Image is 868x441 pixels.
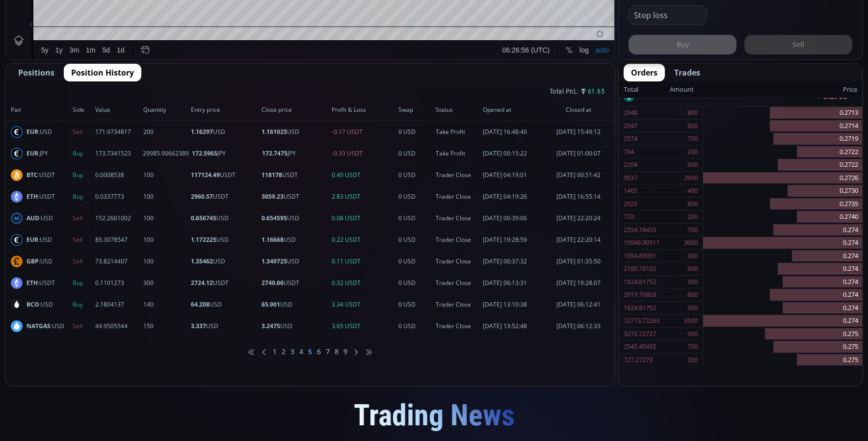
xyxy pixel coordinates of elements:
[50,430,57,438] div: 1y
[262,235,329,244] span: USD
[483,257,545,266] span: [DATE] 00:37:32
[191,322,206,330] b: 3.337
[398,192,433,201] span: 0 USD
[26,257,53,266] span: :USD
[687,328,698,340] div: 900
[26,300,39,309] b: BCO
[674,67,700,78] span: Trades
[95,300,140,309] span: 2.1804137
[73,257,92,266] span: Sell
[191,300,210,309] b: 64.208
[436,128,480,136] span: Take Profit
[332,322,395,331] span: 3.65 USDT
[687,354,698,366] div: 200
[436,105,480,114] span: Status
[191,105,258,114] span: Entry price
[183,5,213,13] div: Indicators
[703,210,862,224] div: 0.2740
[191,171,220,179] b: 117124.49
[191,279,258,287] span: USDT
[548,279,609,287] span: [DATE] 19:28:07
[26,214,53,223] span: :USD
[26,235,38,244] b: EUR
[262,171,282,179] b: 118178
[687,340,698,353] div: 700
[624,132,637,145] div: 2574
[548,214,609,223] span: [DATE] 22:20:24
[262,322,280,330] b: 3.2475
[687,158,698,171] div: 600
[483,128,545,136] span: [DATE] 16:48:40
[624,210,634,223] div: 729
[335,347,339,357] li: 8
[262,257,287,265] b: 1.349725
[687,302,698,314] div: 500
[624,236,659,249] div: 10948.90511
[171,24,175,31] div: L
[262,128,287,136] b: 1.161025
[332,105,395,114] span: Profit & Loss
[73,192,92,201] span: Buy
[703,224,862,237] div: 0.274
[143,235,188,244] span: 100
[262,105,329,114] span: Close price
[191,322,258,331] span: USD
[191,279,213,287] b: 2724.12
[703,236,862,250] div: 0.274
[71,67,134,78] span: Position History
[95,214,140,223] span: 152.2661002
[26,279,38,287] b: ETH
[483,214,545,223] span: [DATE] 00:39:06
[95,171,140,180] span: 0.0008538
[198,24,203,31] div: C
[703,328,862,341] div: 0.275
[95,235,140,244] span: 85.3078547
[99,23,108,31] div: Market open
[262,149,288,157] b: 172.7475
[574,430,583,438] div: log
[624,288,656,301] div: 2919.70803
[398,235,433,244] span: 0 USD
[436,300,480,309] span: Trader Close
[332,214,395,223] span: 0.08 USDT
[262,192,329,201] span: USDT
[703,106,862,120] div: 0.2713
[684,172,698,184] div: 2600
[143,322,188,331] span: 150
[326,347,330,357] li: 7
[143,128,188,136] span: 200
[191,257,213,265] b: 1.35462
[95,322,140,331] span: 44.9505544
[191,300,258,309] span: USD
[26,279,55,287] span: :USDT
[262,279,284,287] b: 2740.66
[262,149,329,158] span: JPY
[191,214,258,223] span: USD
[703,120,862,133] div: 0.2714
[143,192,188,201] span: 100
[64,64,141,81] button: Position History
[483,322,545,331] span: [DATE] 13:52:48
[262,171,329,180] span: USDT
[703,354,862,366] div: 0.275
[687,262,698,275] div: 600
[26,322,51,330] b: NATGAS
[436,192,480,201] span: Trader Close
[548,300,609,309] span: [DATE] 06:12:41
[143,149,189,158] span: 29985.90662389
[143,300,188,309] span: 140
[57,35,78,43] div: 8.996M
[80,430,89,438] div: 1m
[32,23,53,31] div: LISTA
[26,257,39,265] b: GBP
[483,300,545,309] span: [DATE] 13:10:38
[624,314,659,327] div: 12773.72263
[687,146,698,158] div: 200
[624,83,670,96] div: Total
[694,83,857,96] div: Price
[703,250,862,263] div: 0.274
[332,235,395,244] span: 0.22 USDT
[687,184,698,197] div: 400
[703,184,862,198] div: 0.2730
[26,128,52,136] span: :USD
